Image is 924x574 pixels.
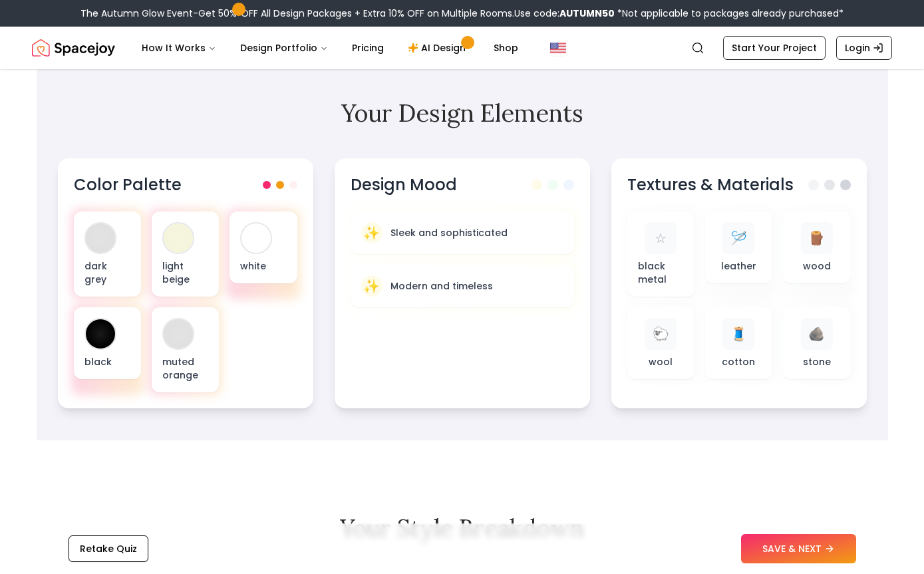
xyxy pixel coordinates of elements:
nav: Main [131,35,529,61]
a: Pricing [341,35,394,61]
span: ✨ [363,277,380,295]
img: United States [550,40,566,56]
a: AI Design [397,35,480,61]
span: Use code: [514,7,615,20]
p: leather [721,259,756,273]
h2: Your Design Elements [58,100,867,126]
span: ✨ [363,223,380,242]
a: Login [836,36,892,60]
p: white [240,259,286,273]
b: AUTUMN50 [559,7,615,20]
p: Sleek and sophisticated [390,226,508,239]
h3: Design Mood [351,174,457,196]
span: ☆ [655,229,667,247]
p: dark grey [84,259,130,286]
p: cotton [722,355,755,368]
p: black [84,355,130,368]
h2: Your Style Breakdown [58,515,867,541]
nav: Global [32,27,892,69]
span: 🪡 [730,229,747,247]
button: SAVE & NEXT [741,534,856,563]
p: Modern and timeless [390,279,493,293]
p: wool [649,355,673,368]
a: Shop [483,35,529,61]
p: wood [803,259,831,273]
span: 🐑 [653,325,669,343]
button: Design Portfolio [230,35,339,61]
h3: Textures & Materials [627,174,794,196]
p: black metal [638,259,684,286]
p: muted orange [162,355,208,382]
button: How It Works [131,35,227,61]
h3: Color Palette [74,174,182,196]
a: Start Your Project [723,36,826,60]
span: 🪨 [808,325,825,343]
p: stone [803,355,831,368]
button: Retake Quiz [69,535,148,562]
span: 🧵 [730,325,747,343]
span: 🪵 [808,229,825,247]
span: *Not applicable to packages already purchased* [615,7,844,20]
div: The Autumn Glow Event-Get 50% OFF All Design Packages + Extra 10% OFF on Multiple Rooms. [80,7,844,20]
p: light beige [162,259,208,286]
img: Spacejoy Logo [32,35,115,61]
a: Spacejoy [32,35,115,61]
